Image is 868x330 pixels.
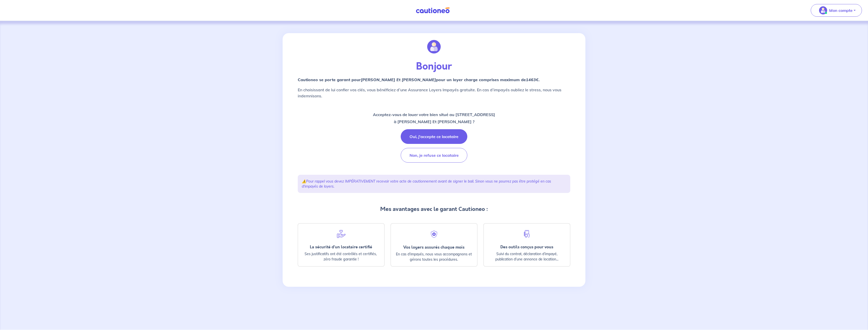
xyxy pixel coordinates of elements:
strong: Cautioneo se porte garant pour pour un loyer charge comprises maximum de . [298,77,539,82]
img: illu_account_valid_menu.svg [819,6,827,14]
div: Vos loyers assurés chaque mois [395,245,473,250]
div: La sécurité d’un locataire certifié [302,245,380,249]
img: security.svg [429,230,439,239]
p: Ses justificatifs ont été contrôlés et certifiés, zéro fraude garantie ! [302,251,380,262]
em: Pour rappel vous devez IMPÉRATIVEMENT recevoir votre acte de cautionnement avant de signer le bai... [302,179,551,189]
p: ⚠️ [302,179,566,189]
div: Des outils conçus pour vous [488,245,566,249]
img: hand-phone-blue.svg [522,230,531,238]
p: Mes avantages avec le garant Cautioneo : [298,205,570,213]
button: Oui, j'accepte ce locataire [401,129,467,144]
p: Suivi du contrat, déclaration d’impayé, publication d’une annonce de location... [488,251,566,262]
img: help.svg [337,230,346,238]
em: [PERSON_NAME] Et [PERSON_NAME] [361,77,436,82]
button: Non, je refuse ce locataire [401,148,467,163]
p: Mon compte [829,7,853,13]
p: En choisissant de lui confier vos clés, vous bénéficiez d’une Assurance Loyers Impayés gratuite. ... [298,87,570,99]
em: 1463€ [526,77,538,82]
p: En cas d’impayés, nous vous accompagnons et gérons toutes les procédures. [395,252,473,262]
p: Acceptez-vous de louer votre bien situé au [STREET_ADDRESS] à [PERSON_NAME] Et [PERSON_NAME] ? [373,111,495,125]
img: illu_account.svg [427,40,441,54]
img: Cautioneo [414,7,452,14]
p: Bonjour [298,60,570,73]
button: illu_account_valid_menu.svgMon compte [811,4,862,17]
